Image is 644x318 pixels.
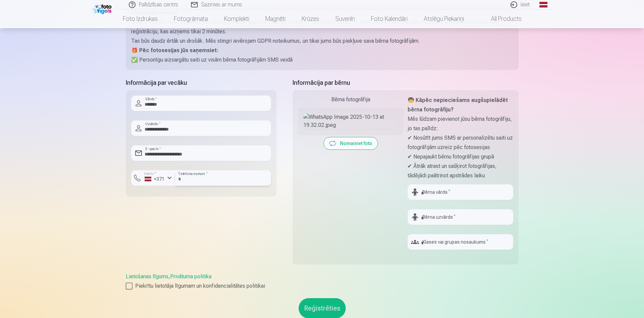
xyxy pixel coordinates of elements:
[126,78,276,87] h5: Informācija par vecāku
[298,96,404,104] div: Bērna fotogrāfija
[93,3,113,14] img: /fa1
[166,9,216,28] a: Fotogrāmata
[115,9,166,28] a: Foto izdrukas
[145,176,165,182] div: +371
[126,273,168,280] a: Lietošanas līgums
[131,36,513,46] p: Tas būs daudz ērtāk un drošāk. Mēs stingri ievērojam GDPR noteikumus, un tikai jums būs piekļuve ...
[131,47,218,54] strong: 🎁 Pēc fotosesijas jūs saņemsiet:
[408,152,513,162] p: ✔ Nepajaukt bērnu fotogrāfijas grupā
[408,133,513,152] p: ✔ Nosūtīt jums SMS ar personalizētu saiti uz fotogrāfijām uzreiz pēc fotosesijas
[142,171,158,176] label: Valsts
[131,55,513,65] p: ✅ Personīgu aizsargātu saiti uz visām bērna fotogrāfijām SMS veidā
[327,9,363,28] a: Suvenīri
[126,282,519,290] label: Piekrītu lietotāja līgumam un konfidencialitātes politikai
[126,273,519,290] div: ,
[303,113,398,129] img: WhatsApp Image 2025-10-13 at 19.32.02.jpeg
[293,78,519,87] h5: Informācija par bērnu
[257,9,294,28] a: Magnēti
[408,97,508,113] strong: 🧒 Kāpēc nepieciešams augšupielādēt bērna fotogrāfiju?
[170,273,212,280] a: Privātuma politika
[472,9,530,28] a: All products
[416,9,472,28] a: Atslēgu piekariņi
[131,170,175,186] button: Valsts*+371
[324,137,378,149] button: Nomainiet foto
[216,9,257,28] a: Komplekti
[294,9,327,28] a: Krūzes
[363,9,416,28] a: Foto kalendāri
[408,162,513,180] p: ✔ Ātrāk atrast un sašķirot fotogrāfijas, tādējādi paātrinot apstrādes laiku
[408,114,513,133] p: Mēs lūdzam pievienot jūsu bērna fotogrāfiju, jo tas palīdz:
